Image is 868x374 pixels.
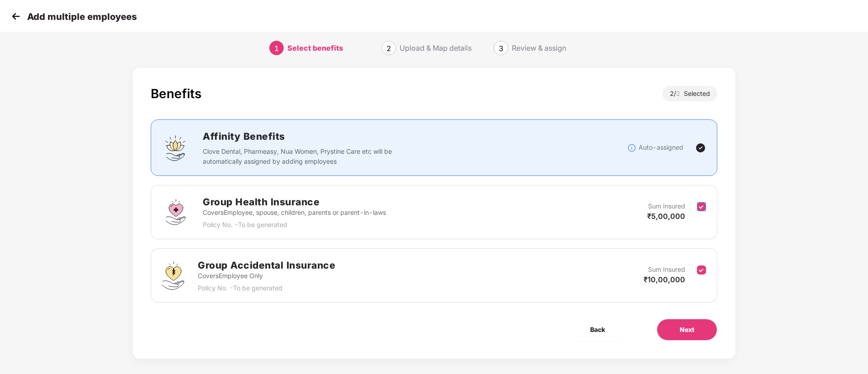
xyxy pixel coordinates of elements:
[400,41,472,55] div: Upload & Map details
[644,275,685,284] span: ₹10,00,000
[151,86,201,101] div: Benefits
[676,90,684,97] span: 2
[287,41,343,55] div: Select benefits
[647,212,685,221] span: ₹5,00,000
[639,142,683,152] p: Auto-assigned
[663,86,717,101] div: 2 / Selected
[203,220,386,230] p: Policy No. - To be generated
[203,129,528,144] h2: Affinity Benefits
[162,199,189,226] img: svg+xml;base64,PHN2ZyBpZD0iR3JvdXBfSGVhbHRoX0luc3VyYW5jZSIgZGF0YS1uYW1lPSJHcm91cCBIZWFsdGggSW5zdX...
[648,201,685,211] p: Sum Insured
[198,271,335,281] p: Covers Employee Only
[203,147,398,166] p: Clove Dental, Pharmeasy, Nua Women, Prystine Care etc will be automatically assigned by adding em...
[274,44,279,53] span: 1
[386,44,391,53] span: 2
[648,265,685,275] p: Sum Insured
[203,208,386,218] p: Covers Employee, spouse, children, parents or parent-in-laws
[695,142,706,153] img: svg+xml;base64,PHN2ZyBpZD0iVGljay0yNHgyNCIgeG1sbnM9Imh0dHA6Ly93d3cudzMub3JnLzIwMDAvc3ZnIiB3aWR0aD...
[627,143,636,152] img: svg+xml;base64,PHN2ZyBpZD0iSW5mb18tXzMyeDMyIiBkYXRhLW5hbWU9IkluZm8gLSAzMngzMiIgeG1sbnM9Imh0dHA6Ly...
[657,319,717,341] button: Next
[198,258,335,273] h2: Group Accidental Insurance
[9,9,23,23] img: svg+xml;base64,PHN2ZyB4bWxucz0iaHR0cDovL3d3dy53My5vcmcvMjAwMC9zdmciIHdpZHRoPSIzMCIgaGVpZ2h0PSIzMC...
[27,11,137,22] p: Add multiple employees
[162,261,184,290] img: svg+xml;base64,PHN2ZyB4bWxucz0iaHR0cDovL3d3dy53My5vcmcvMjAwMC9zdmciIHdpZHRoPSI0OS4zMjEiIGhlaWdodD...
[499,44,503,53] span: 3
[198,283,335,293] p: Policy No. - To be generated
[512,41,566,55] div: Review & assign
[590,325,605,335] span: Back
[680,325,694,335] span: Next
[568,319,628,341] button: Back
[162,134,189,161] img: svg+xml;base64,PHN2ZyBpZD0iQWZmaW5pdHlfQmVuZWZpdHMiIGRhdGEtbmFtZT0iQWZmaW5pdHkgQmVuZWZpdHMiIHhtbG...
[203,194,386,209] h2: Group Health Insurance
